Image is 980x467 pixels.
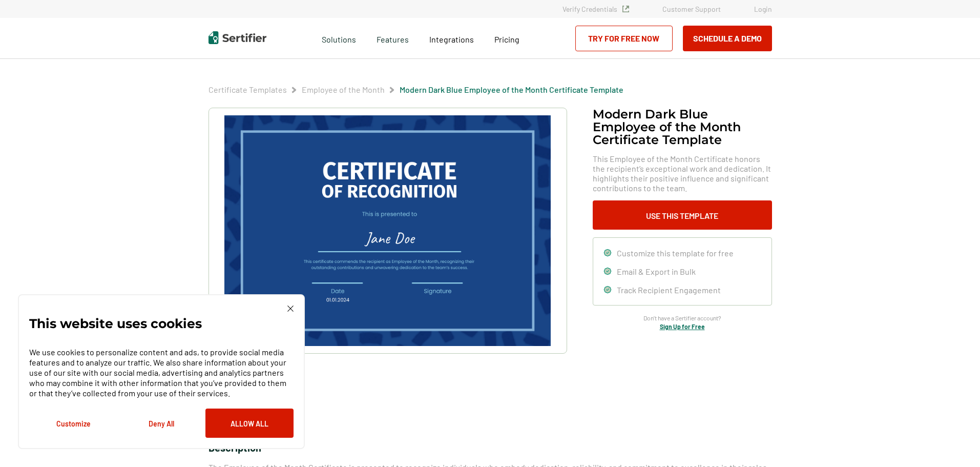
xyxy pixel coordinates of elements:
a: Try for Free Now [575,26,673,51]
span: Don’t have a Sertifier account? [643,313,721,323]
a: Integrations [429,32,474,45]
span: Integrations [429,34,474,44]
a: Login [754,5,772,13]
button: Use This Template [593,200,772,230]
a: Customer Support [662,5,721,13]
span: Track Recipient Engagement [617,285,721,295]
span: Certificate Templates [208,85,287,95]
span: Customize this template for free [617,248,734,258]
a: Sign Up for Free [660,323,705,330]
span: Pricing [494,34,519,44]
p: This website uses cookies [29,318,202,329]
img: Verified [622,6,629,12]
img: Modern Dark Blue Employee of the Month Certificate Template [224,115,550,346]
img: Cookie Popup Close [287,306,294,312]
a: Employee of the Month [302,85,385,94]
span: This Employee of the Month Certificate honors the recipient’s exceptional work and dedication. It... [593,154,772,193]
span: Modern Dark Blue Employee of the Month Certificate Template [400,85,623,95]
button: Schedule a Demo [683,26,772,51]
img: Sertifier | Digital Credentialing Platform [208,31,266,44]
div: Breadcrumb [208,85,623,95]
button: Customize [29,409,117,438]
span: Email & Export in Bulk [617,267,696,276]
button: Allow All [205,409,294,438]
a: Certificate Templates [208,85,287,94]
p: We use cookies to personalize content and ads, to provide social media features and to analyze ou... [29,347,294,398]
a: Modern Dark Blue Employee of the Month Certificate Template [400,85,623,94]
iframe: Chat Widget [929,418,980,467]
span: Solutions [322,32,356,45]
h1: Modern Dark Blue Employee of the Month Certificate Template [593,108,772,146]
span: Employee of the Month [302,85,385,95]
span: Features [377,32,409,45]
a: Pricing [494,32,519,45]
a: Verify Credentials [562,5,629,13]
button: Deny All [117,409,205,438]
